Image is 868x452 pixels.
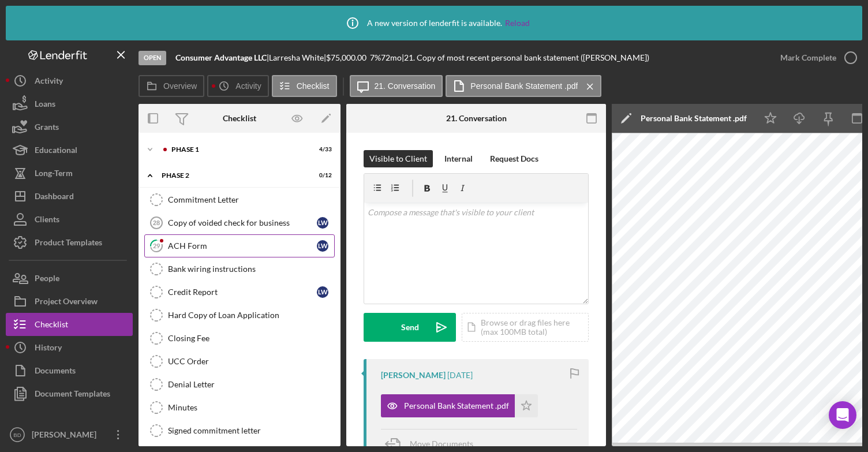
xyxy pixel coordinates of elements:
[35,313,68,339] div: Checklist
[168,403,334,412] div: Minutes
[317,217,328,229] div: L W
[381,371,446,380] div: [PERSON_NAME]
[439,150,478,167] button: Internal
[223,114,256,123] div: Checklist
[175,53,267,62] b: Consumer Advantage LLC
[484,150,544,167] button: Request Docs
[35,208,59,234] div: Clients
[364,150,433,167] button: Visible to Client
[168,311,334,320] div: Hard Copy of Loan Application
[35,162,73,188] div: Long-Term
[381,53,402,62] div: 72 mo
[207,75,268,97] button: Activity
[447,371,473,380] time: 2025-08-07 03:30
[168,426,334,435] div: Signed commitment letter
[364,313,456,342] button: Send
[490,150,538,167] div: Request Docs
[168,241,317,251] div: ACH Form
[35,139,77,165] div: Educational
[235,81,261,91] label: Activity
[35,267,59,293] div: People
[144,234,335,257] a: 29ACH FormLW
[6,115,133,139] button: Grants
[404,401,509,410] div: Personal Bank Statement .pdf
[168,264,334,274] div: Bank wiring instructions
[171,146,303,153] div: Phase 1
[35,69,63,95] div: Activity
[641,114,747,123] div: Personal Bank Statement .pdf
[144,257,335,281] a: Bank wiring instructions
[168,380,334,389] div: Denial Letter
[29,423,104,449] div: [PERSON_NAME]
[410,439,473,449] span: Move Documents
[769,46,862,69] button: Mark Complete
[144,396,335,419] a: Minutes
[311,172,332,179] div: 0 / 12
[375,81,436,91] label: 21. Conversation
[6,231,133,254] button: Product Templates
[317,286,328,298] div: L W
[139,75,204,97] button: Overview
[13,432,21,438] text: BD
[6,92,133,115] button: Loans
[505,18,530,28] a: Reload
[6,185,133,208] a: Dashboard
[6,336,133,359] button: History
[381,394,538,417] button: Personal Bank Statement .pdf
[162,172,303,179] div: Phase 2
[6,162,133,185] button: Long-Term
[35,231,102,257] div: Product Templates
[168,218,317,227] div: Copy of voided check for business
[153,219,160,226] tspan: 28
[311,146,332,153] div: 4 / 33
[6,267,133,290] button: People
[272,75,337,97] button: Checklist
[35,336,62,362] div: History
[35,92,55,118] div: Loans
[401,313,419,342] div: Send
[144,211,335,234] a: 28Copy of voided check for businessLW
[144,419,335,442] a: Signed commitment letter
[168,287,317,297] div: Credit Report
[163,81,197,91] label: Overview
[6,139,133,162] button: Educational
[369,150,427,167] div: Visible to Client
[6,208,133,231] button: Clients
[144,327,335,350] a: Closing Fee
[6,423,133,446] button: BD[PERSON_NAME]
[6,69,133,92] button: Activity
[144,188,335,211] a: Commitment Letter
[370,53,381,62] div: 7 %
[326,53,370,62] div: $75,000.00
[444,150,473,167] div: Internal
[35,382,110,408] div: Document Templates
[35,185,74,211] div: Dashboard
[446,75,601,97] button: Personal Bank Statement .pdf
[297,81,330,91] label: Checklist
[350,75,443,97] button: 21. Conversation
[35,290,98,316] div: Project Overview
[829,401,856,429] div: Open Intercom Messenger
[168,357,334,366] div: UCC Order
[6,313,133,336] button: Checklist
[470,81,578,91] label: Personal Bank Statement .pdf
[175,53,269,62] div: |
[139,51,166,65] div: Open
[6,382,133,405] button: Document Templates
[144,350,335,373] a: UCC Order
[168,334,334,343] div: Closing Fee
[6,290,133,313] button: Project Overview
[35,359,76,385] div: Documents
[144,373,335,396] a: Denial Letter
[338,9,530,38] div: A new version of lenderfit is available.
[6,359,133,382] button: Documents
